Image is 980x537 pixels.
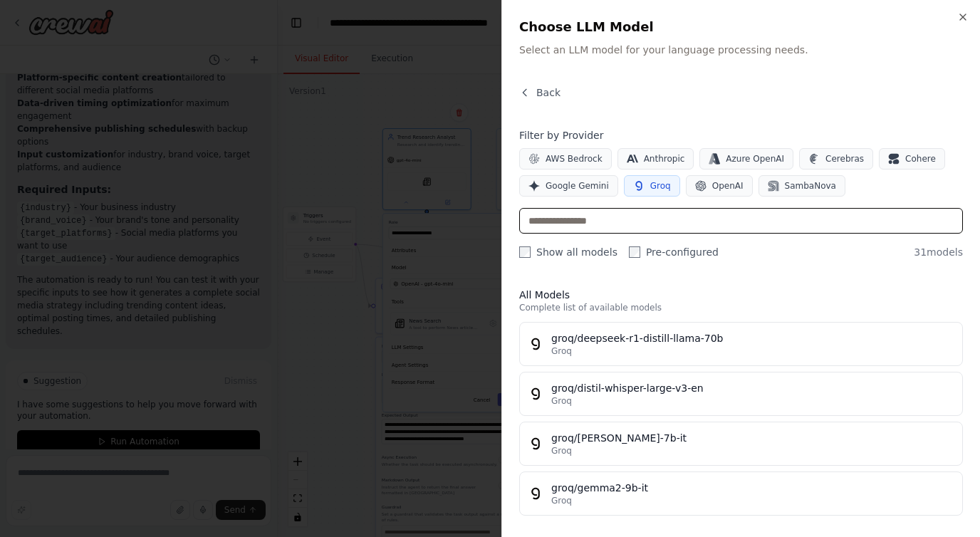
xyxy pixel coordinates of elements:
span: Google Gemini [546,180,609,192]
button: groq/gemma2-9b-itGroq [519,471,963,516]
span: AWS Bedrock [546,153,603,165]
span: Groq [551,495,572,506]
div: groq/deepseek-r1-distill-llama-70b [551,331,954,345]
span: SambaNova [785,180,836,192]
button: OpenAI [686,175,753,197]
div: groq/distil-whisper-large-v3-en [551,381,954,395]
span: Groq [551,445,572,457]
h3: All Models [519,288,963,302]
span: Groq [551,345,572,357]
button: Cohere [879,148,945,170]
input: Show all models [519,246,531,258]
button: Google Gemini [519,175,618,197]
button: Azure OpenAI [699,148,793,170]
span: Cerebras [825,153,864,165]
h4: Filter by Provider [519,128,963,142]
span: Back [536,85,561,100]
button: groq/distil-whisper-large-v3-enGroq [519,372,963,416]
input: Pre-configured [629,246,640,258]
label: Pre-configured [629,245,719,259]
span: Anthropic [644,153,685,165]
span: OpenAI [712,180,744,192]
h2: Choose LLM Model [519,17,963,37]
button: Anthropic [617,148,694,170]
button: Cerebras [799,148,873,170]
button: groq/deepseek-r1-distill-llama-70bGroq [519,322,963,366]
button: SambaNova [759,175,845,197]
span: Groq [650,180,671,192]
p: Select an LLM model for your language processing needs. [519,43,963,57]
div: groq/gemma2-9b-it [551,481,954,495]
p: Complete list of available models [519,302,963,313]
button: groq/[PERSON_NAME]-7b-itGroq [519,422,963,466]
span: Cohere [905,153,936,165]
span: Groq [551,395,572,407]
button: AWS Bedrock [519,148,612,170]
span: 31 models [914,245,963,259]
button: Back [519,85,561,100]
div: groq/[PERSON_NAME]-7b-it [551,431,954,445]
span: Azure OpenAI [726,153,784,165]
label: Show all models [519,245,617,259]
button: Groq [624,175,680,197]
